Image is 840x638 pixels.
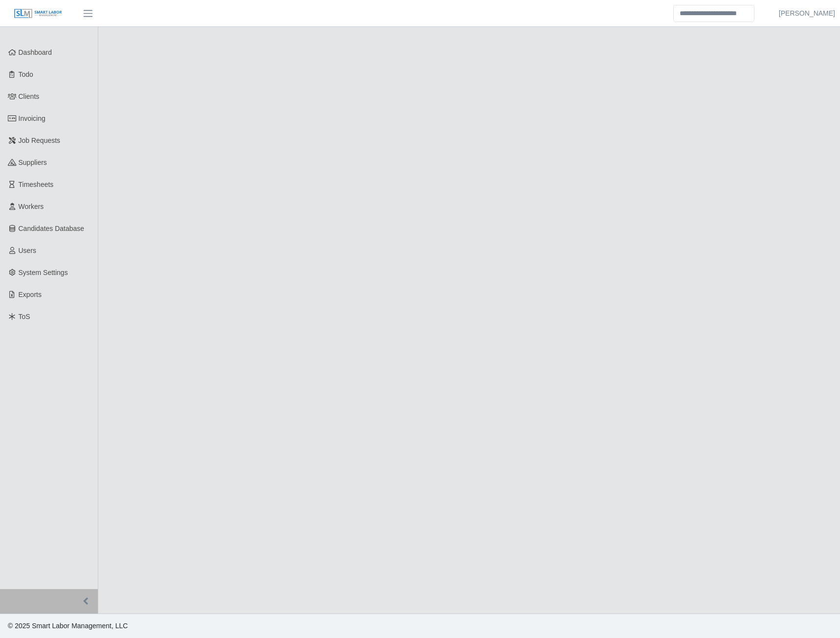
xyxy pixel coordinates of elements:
[19,92,40,100] span: Clients
[19,70,33,78] span: Todo
[8,622,128,630] span: © 2025 Smart Labor Management, LLC
[19,114,45,122] span: Invoicing
[14,8,63,19] img: SLM Logo
[673,5,754,22] input: Search
[19,269,68,276] span: System Settings
[19,181,54,188] span: Timesheets
[19,48,52,56] span: Dashboard
[19,203,44,210] span: Workers
[779,8,835,19] a: [PERSON_NAME]
[19,137,61,144] span: Job Requests
[19,225,85,232] span: Candidates Database
[19,159,47,166] span: Suppliers
[19,313,30,320] span: ToS
[19,291,42,298] span: Exports
[19,247,37,254] span: Users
